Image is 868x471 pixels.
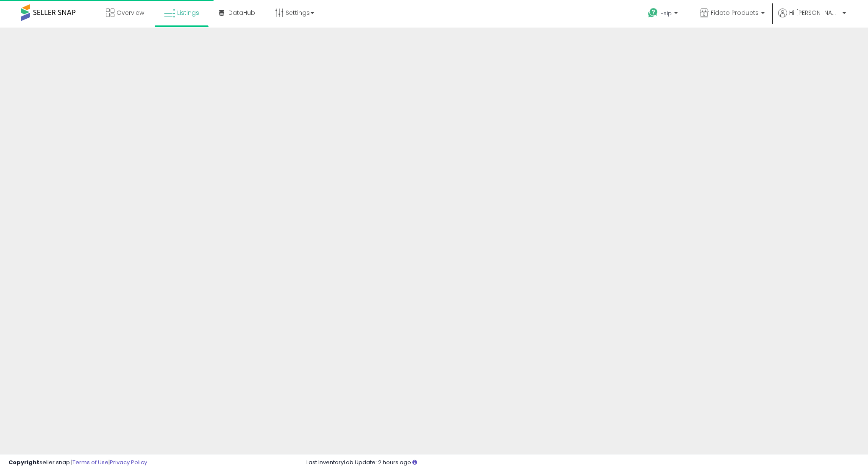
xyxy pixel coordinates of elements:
a: Hi [PERSON_NAME] [778,8,846,28]
span: Fidato Products [711,8,759,17]
span: Overview [117,8,144,17]
span: Help [660,10,672,17]
a: Help [641,1,686,28]
i: Get Help [648,8,658,18]
span: DataHub [228,8,255,17]
span: Listings [177,8,199,17]
span: Hi [PERSON_NAME] [789,8,840,17]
